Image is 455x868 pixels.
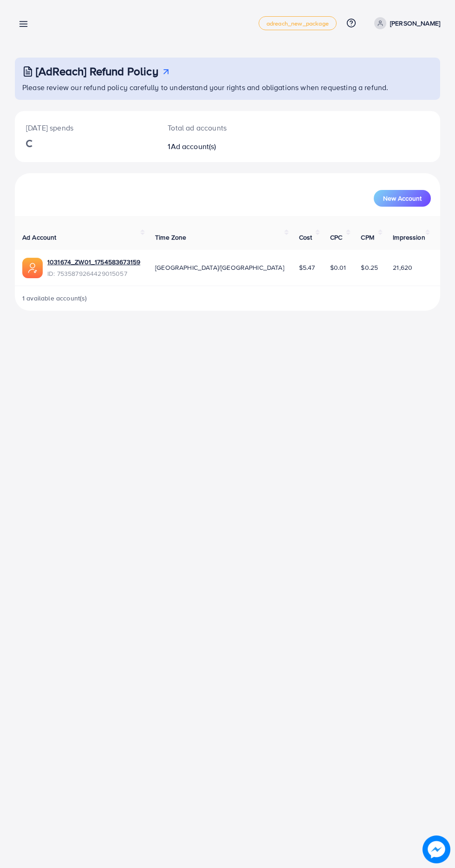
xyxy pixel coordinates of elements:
[155,233,186,242] span: Time Zone
[168,122,252,133] p: Total ad accounts
[168,142,252,151] h2: 1
[22,294,87,303] span: 1 available account(s)
[330,263,346,272] span: $0.01
[330,233,342,242] span: CPC
[266,20,329,26] span: adreach_new_package
[155,263,284,272] span: [GEOGRAPHIC_DATA]/[GEOGRAPHIC_DATA]
[299,263,315,272] span: $5.47
[171,141,216,151] span: Ad account(s)
[393,233,425,242] span: Impression
[22,233,57,242] span: Ad Account
[299,233,312,242] span: Cost
[393,263,412,272] span: 21,620
[22,82,435,93] p: Please review our refund policy carefully to understand your rights and obligations when requesti...
[36,65,158,78] h3: [AdReach] Refund Policy
[26,122,145,133] p: [DATE] spends
[370,17,440,29] a: [PERSON_NAME]
[422,835,450,863] img: image
[47,257,140,267] a: 1031674_ZW01_1754583673159
[22,258,43,278] img: ic-ads-acc.e4c84228.svg
[390,18,440,29] p: [PERSON_NAME]
[361,263,378,272] span: $0.25
[383,195,422,202] span: New Account
[361,233,374,242] span: CPM
[440,263,451,272] span: 478
[374,190,431,207] button: New Account
[259,16,337,30] a: adreach_new_package
[47,269,140,278] span: ID: 7535879264429015057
